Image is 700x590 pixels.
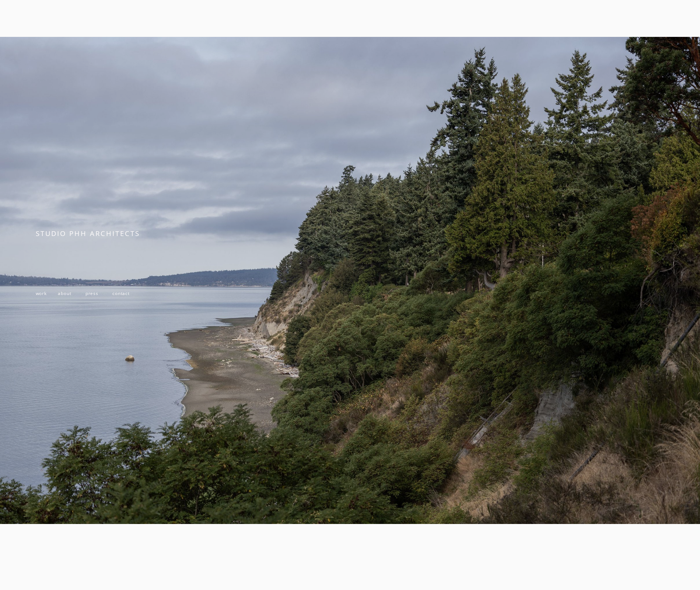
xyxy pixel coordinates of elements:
a: contact [112,290,130,296]
a: about [58,290,71,296]
a: work [36,290,47,296]
a: press [85,290,98,296]
span: STUDIO PHH ARCHITECTS [36,229,140,238]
